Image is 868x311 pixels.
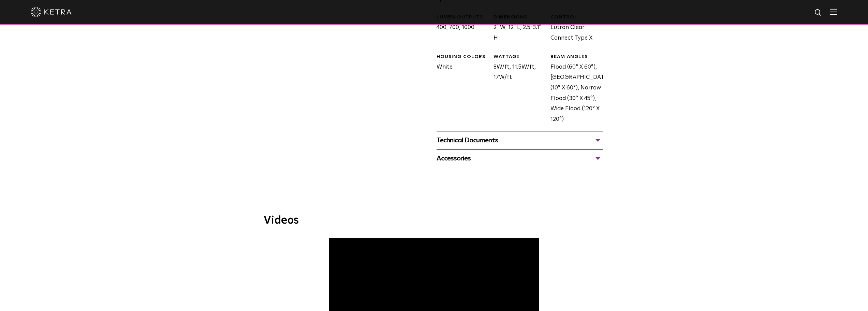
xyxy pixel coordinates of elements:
div: White [431,54,488,125]
div: BEAM ANGLES [550,54,602,60]
div: WATTAGE [494,54,545,60]
h3: Videos [264,215,605,226]
div: HOUSING COLORS [437,54,488,60]
img: Hamburger%20Nav.svg [830,9,837,15]
div: Flood (60° X 60°), [GEOGRAPHIC_DATA] (10° X 60°), Narrow Flood (30° X 45°), Wide Flood (120° X 120°) [545,54,602,125]
div: 400, 700, 1000 [431,14,488,43]
img: search icon [814,9,823,17]
div: Accessories [437,153,603,164]
img: ketra-logo-2019-white [31,7,72,17]
div: Lutron Clear Connect Type X [545,14,602,43]
div: 8W/ft, 11.5W/ft, 17W/ft [488,54,545,125]
div: 2" W, 12" L, 2.5-3.1" H [488,14,545,43]
div: Technical Documents [437,135,603,146]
